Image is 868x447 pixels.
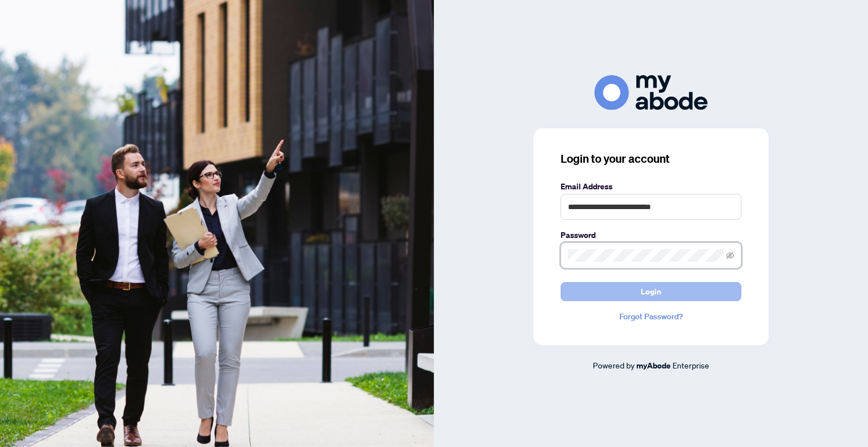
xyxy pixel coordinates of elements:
span: Powered by [593,360,635,370]
a: myAbode [636,359,671,372]
img: ma-logo [594,75,708,110]
label: Email Address [561,180,741,193]
label: Password [561,229,741,241]
h3: Login to your account [561,151,741,167]
span: Login [641,283,661,301]
button: Login [561,282,741,301]
span: Enterprise [672,360,709,370]
a: Forgot Password? [561,310,741,323]
span: eye-invisible [726,251,734,259]
keeper-lock: Open Keeper Popup [709,249,723,262]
